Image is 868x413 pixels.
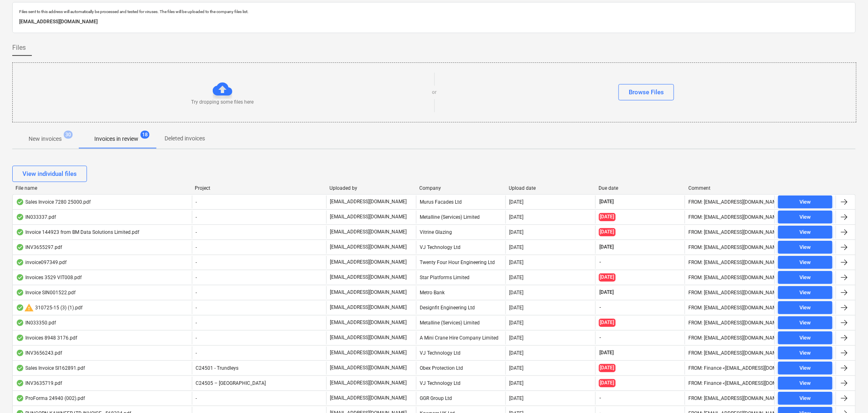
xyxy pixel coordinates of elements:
div: [DATE] [509,380,523,386]
div: OCR finished [16,199,24,205]
div: 310725-15 (3) (1).pdf [16,303,82,313]
div: Invoices 3529 VIT008.pdf [16,274,82,281]
div: VJ Technology Ltd [416,241,506,254]
button: View [778,331,832,344]
div: [DATE] [509,244,523,250]
div: Due date [599,185,682,191]
div: Project [195,185,323,191]
div: INV3655297.pdf [16,244,62,251]
div: OCR finished [16,335,24,341]
div: A Mini Crane Hire Company Limited [416,331,506,344]
div: OCR finished [16,214,24,220]
div: Murus Facades Ltd [416,195,506,209]
div: View [800,318,811,328]
div: Sales Invoice SI162891.pdf [16,365,85,371]
span: - [196,320,197,326]
span: [DATE] [599,379,616,387]
p: [EMAIL_ADDRESS][DOMAIN_NAME] [330,229,407,235]
p: Files sent to this address will automatically be processed and tested for viruses. The files will... [19,9,849,14]
span: C24505 – Surrey Quays [196,380,266,386]
div: Designfit Engineering Ltd [416,301,506,314]
p: [EMAIL_ADDRESS][DOMAIN_NAME] [330,213,407,220]
span: [DATE] [599,198,615,205]
span: - [599,259,602,266]
div: [DATE] [509,260,523,265]
div: File name [16,185,189,191]
button: View individual files [12,166,87,182]
div: View [800,213,811,222]
p: or [432,89,437,96]
div: Uploaded by [329,185,413,191]
p: [EMAIL_ADDRESS][DOMAIN_NAME] [19,18,849,26]
p: Deleted invoices [165,134,205,143]
div: Comment [688,185,772,191]
button: View [778,362,832,375]
button: View [778,256,832,269]
div: [DATE] [509,275,523,280]
div: OCR finished [16,350,24,356]
div: View [800,364,811,373]
div: Metro Bank [416,286,506,299]
div: Company [419,185,503,191]
div: Metalline (Services) Limited [416,211,506,224]
iframe: Chat Widget [827,374,868,413]
button: View [778,241,832,254]
div: Browse Files [629,87,664,98]
span: - [196,305,197,311]
div: Invoice 144923 from BM Data Solutions Limited.pdf [16,229,139,235]
div: View [800,379,811,388]
span: [DATE] [599,364,616,372]
span: - [196,290,197,295]
button: View [778,316,832,329]
div: View [800,258,811,267]
div: Try dropping some files hereorBrowse Files [12,62,857,122]
div: [DATE] [509,395,523,401]
p: [EMAIL_ADDRESS][DOMAIN_NAME] [330,274,407,281]
p: [EMAIL_ADDRESS][DOMAIN_NAME] [330,395,407,402]
div: OCR finished [16,320,24,326]
div: OCR finished [16,304,24,311]
button: View [778,286,832,299]
span: [DATE] [599,349,615,356]
span: - [196,214,197,220]
p: Invoices in review [94,135,138,143]
button: View [778,301,832,314]
div: invoice097349.pdf [16,259,67,266]
p: [EMAIL_ADDRESS][DOMAIN_NAME] [330,364,407,371]
span: - [196,260,197,265]
span: [DATE] [599,319,616,326]
div: OCR finished [16,244,24,251]
div: ProForma 24940 (002).pdf [16,395,85,402]
span: C24501 - Trundleys [196,365,238,371]
div: View [800,198,811,207]
div: IN033350.pdf [16,320,56,326]
div: OCR finished [16,380,24,386]
p: [EMAIL_ADDRESS][DOMAIN_NAME] [330,198,407,205]
span: 30 [64,131,73,139]
div: Star Platforms Limited [416,271,506,284]
button: View [778,271,832,284]
button: View [778,226,832,239]
span: [DATE] [599,213,616,221]
button: View [778,195,832,209]
div: VJ Technology Ltd [416,346,506,360]
p: [EMAIL_ADDRESS][DOMAIN_NAME] [330,304,407,311]
div: [DATE] [509,214,523,220]
div: View [800,288,811,298]
span: - [196,335,197,341]
span: - [196,395,197,401]
div: INV3635719.pdf [16,380,62,386]
div: View [800,349,811,358]
div: [DATE] [509,365,523,371]
span: - [196,244,197,250]
div: View [800,333,811,343]
span: [DATE] [599,273,616,281]
div: IN033337.pdf [16,214,56,220]
div: [DATE] [509,305,523,311]
p: Try dropping some files here [191,99,254,106]
span: [DATE] [599,244,615,251]
div: OCR finished [16,229,24,235]
button: View [778,392,832,405]
div: INV3656243.pdf [16,350,62,356]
